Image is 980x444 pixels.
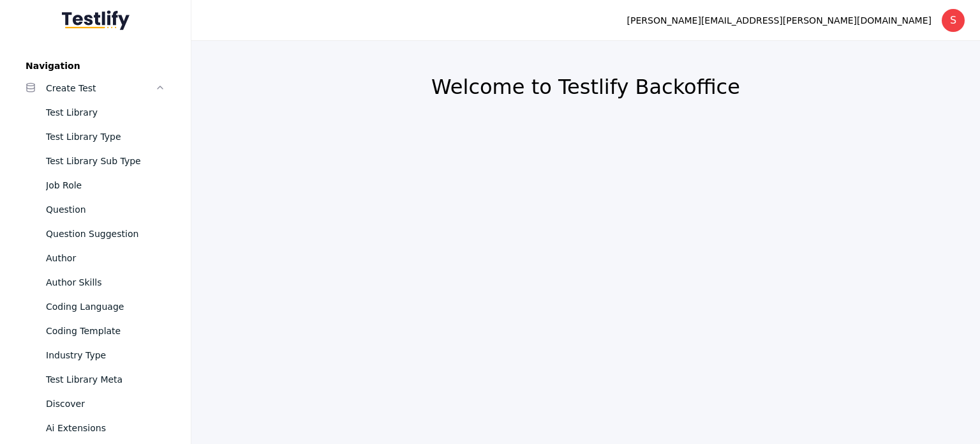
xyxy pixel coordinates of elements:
[46,202,165,217] div: Question
[46,226,165,241] div: Question Suggestion
[46,323,165,339] div: Coding Template
[942,9,965,32] div: S
[46,153,165,169] div: Test Library Sub Type
[15,246,175,270] a: Author
[46,80,155,96] div: Create Test
[46,299,165,314] div: Coding Language
[15,173,175,197] a: Job Role
[46,275,165,290] div: Author Skills
[15,270,175,295] a: Author Skills
[15,343,175,367] a: Industry Type
[15,367,175,392] a: Test Library Meta
[46,178,165,193] div: Job Role
[15,392,175,416] a: Discover
[46,105,165,120] div: Test Library
[46,250,165,266] div: Author
[15,100,175,125] a: Test Library
[46,396,165,411] div: Discover
[15,319,175,343] a: Coding Template
[15,416,175,440] a: Ai Extensions
[222,74,949,100] h2: Welcome to Testlify Backoffice
[15,61,175,71] label: Navigation
[46,348,165,363] div: Industry Type
[15,222,175,246] a: Question Suggestion
[46,420,165,436] div: Ai Extensions
[15,197,175,222] a: Question
[15,149,175,173] a: Test Library Sub Type
[627,13,932,28] div: [PERSON_NAME][EMAIL_ADDRESS][PERSON_NAME][DOMAIN_NAME]
[46,372,165,387] div: Test Library Meta
[15,295,175,319] a: Coding Language
[62,10,130,30] img: Testlify - Backoffice
[15,125,175,149] a: Test Library Type
[46,129,165,144] div: Test Library Type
